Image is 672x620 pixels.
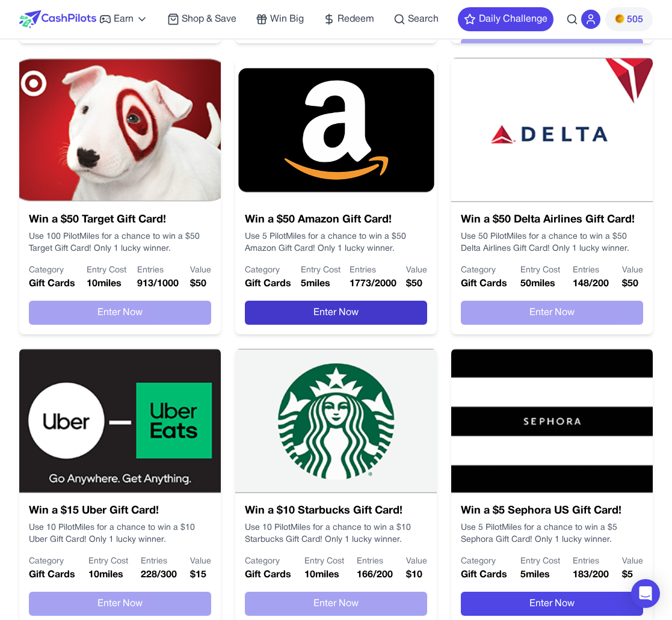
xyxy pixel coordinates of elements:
p: $ 10 [406,568,427,582]
span: Shop & Save [182,12,236,26]
p: 10 miles [87,277,126,291]
img: Win a $50 Amazon Gift Card! [235,58,437,202]
p: 183 / 200 [573,568,609,582]
span: Earn [114,12,134,26]
p: Entry Cost [301,265,341,277]
span: Win Big [270,12,304,26]
p: Category [245,265,291,277]
p: Use 50 PilotMiles for a chance to win a $50 Delta Airlines Gift Card! Only 1 lucky winner. [461,231,643,255]
p: 1773 / 2000 [350,277,396,291]
p: Entry Cost [520,265,560,277]
p: Value [190,556,211,568]
p: Gift Cards [245,568,291,582]
div: Open Intercom Messenger [631,579,660,608]
p: Category [461,556,507,568]
img: Win a $5 Sephora US Gift Card! [451,349,653,493]
p: Use 5 PilotMiles for a chance to win a $5 Sephora Gift Card! Only 1 lucky winner. [461,522,643,546]
p: Gift Cards [461,277,507,291]
p: Value [406,265,427,277]
p: Entries [141,556,177,568]
img: Win a $50 Target Gift Card! [19,58,221,202]
img: Win a $50 Delta Airlines Gift Card! [451,58,653,202]
p: Value [190,265,211,277]
p: Entries [573,265,609,277]
p: 5 miles [520,568,560,582]
h3: Win a $50 Target Gift Card! [29,212,211,229]
h3: Win a $15 Uber Gift Card! [29,503,211,520]
p: $ 50 [190,277,211,291]
p: Category [29,265,75,277]
p: 10 miles [304,568,344,582]
p: Entries [137,265,179,277]
p: Use 5 PilotMiles for a chance to win a $50 Amazon Gift Card! Only 1 lucky winner. [245,231,427,255]
p: Value [406,556,427,568]
p: Gift Cards [245,277,291,291]
button: Enter Now [245,592,427,616]
p: Entries [357,556,393,568]
a: Shop & Save [167,12,236,26]
p: Entries [573,556,609,568]
p: Entry Cost [87,265,126,277]
p: $ 5 [622,568,643,582]
p: Use 10 PilotMiles for a chance to win a $10 Starbucks Gift Card! Only 1 lucky winner. [245,522,427,546]
a: Search [393,12,439,26]
span: Redeem [338,12,374,26]
p: Value [622,265,643,277]
button: Enter Now [29,301,211,325]
p: $ 50 [406,277,427,291]
button: Enter Now [245,301,427,325]
p: 228 / 300 [141,568,177,582]
p: Entry Cost [520,556,560,568]
p: 50 miles [520,277,560,291]
button: Enter Now [461,301,643,325]
img: CashPilots Logo [19,10,96,28]
h3: Win a $5 Sephora US Gift Card! [461,503,643,520]
h3: Win a $50 Delta Airlines Gift Card! [461,212,643,229]
p: $ 50 [622,277,643,291]
img: PMs [615,14,624,23]
p: Value [622,556,643,568]
p: Entry Cost [304,556,344,568]
h3: Win a $10 Starbucks Gift Card! [245,503,427,520]
p: Gift Cards [461,568,507,582]
p: Category [29,556,75,568]
p: Category [461,265,507,277]
p: 166 / 200 [357,568,393,582]
button: Daily Challenge [458,7,553,31]
p: Entry Cost [88,556,128,568]
img: Win a $15 Uber Gift Card! [19,349,221,493]
p: Entries [350,265,396,277]
a: Earn [99,12,148,26]
p: Category [245,556,291,568]
p: Use 10 PilotMiles for a chance to win a $10 Uber Gift Card! Only 1 lucky winner. [29,522,211,546]
p: Gift Cards [29,277,75,291]
p: 148 / 200 [573,277,609,291]
h3: Win a $50 Amazon Gift Card! [245,212,427,229]
p: 5 miles [301,277,341,291]
a: Redeem [323,12,374,26]
a: Win Big [256,12,304,26]
span: 505 [627,13,643,27]
img: Win a $10 Starbucks Gift Card! [235,349,437,493]
p: 913 / 1000 [137,277,179,291]
span: Search [408,12,439,26]
button: PMs505 [605,7,653,31]
p: $ 15 [190,568,211,582]
p: Use 100 PilotMiles for a chance to win a $50 Target Gift Card! Only 1 lucky winner. [29,231,211,255]
p: Gift Cards [29,568,75,582]
p: 10 miles [88,568,128,582]
button: Enter Now [461,592,643,616]
button: Enter Now [29,592,211,616]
